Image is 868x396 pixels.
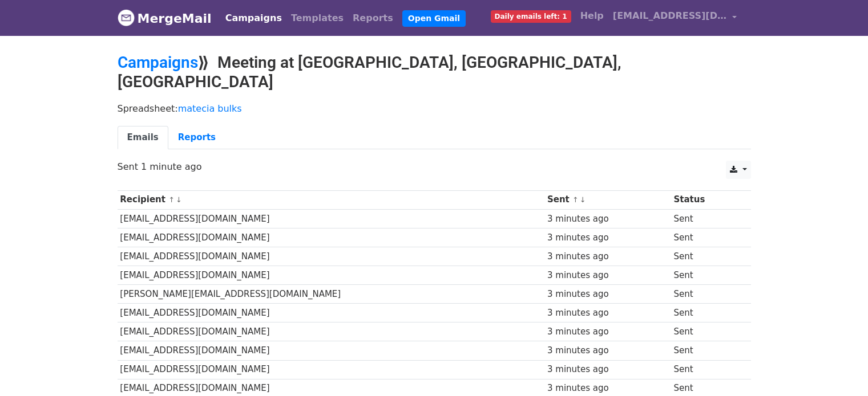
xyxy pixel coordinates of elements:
div: 3 minutes ago [547,344,668,357]
img: MergeMail logo [118,9,135,26]
td: Sent [671,360,741,379]
td: Sent [671,341,741,360]
td: Sent [671,322,741,341]
a: Campaigns [118,53,198,72]
th: Recipient [118,190,545,209]
div: 3 minutes ago [547,307,668,320]
td: Sent [671,304,741,322]
a: ↓ [176,195,182,204]
a: Help [576,5,608,27]
td: [EMAIL_ADDRESS][DOMAIN_NAME] [118,360,545,379]
a: Emails [118,126,168,149]
div: 3 minutes ago [547,382,668,395]
a: Reports [348,7,398,30]
td: [EMAIL_ADDRESS][DOMAIN_NAME] [118,209,545,228]
td: Sent [671,285,741,304]
a: Daily emails left: 1 [486,5,576,27]
td: Sent [671,228,741,247]
div: 3 minutes ago [547,269,668,282]
a: Open Gmail [402,10,466,27]
a: Templates [286,7,348,30]
td: [EMAIL_ADDRESS][DOMAIN_NAME] [118,247,545,266]
p: Sent 1 minute ago [118,161,751,173]
td: Sent [671,209,741,228]
td: [EMAIL_ADDRESS][DOMAIN_NAME] [118,341,545,360]
a: Campaigns [221,7,286,30]
th: Status [671,190,741,209]
div: 3 minutes ago [547,363,668,376]
h2: ⟫ Meeting at [GEOGRAPHIC_DATA], [GEOGRAPHIC_DATA], [GEOGRAPHIC_DATA] [118,53,751,91]
a: ↑ [168,195,175,204]
td: [EMAIL_ADDRESS][DOMAIN_NAME] [118,228,545,247]
td: [EMAIL_ADDRESS][DOMAIN_NAME] [118,304,545,322]
a: matecia bulks [178,103,242,114]
div: 3 minutes ago [547,231,668,244]
td: [EMAIL_ADDRESS][DOMAIN_NAME] [118,266,545,285]
a: [EMAIL_ADDRESS][DOMAIN_NAME] [608,5,742,31]
div: 3 minutes ago [547,288,668,301]
a: ↑ [572,195,579,204]
th: Sent [544,190,671,209]
span: Daily emails left: 1 [491,10,571,23]
div: 3 minutes ago [547,325,668,338]
td: [PERSON_NAME][EMAIL_ADDRESS][DOMAIN_NAME] [118,285,545,304]
div: 3 minutes ago [547,250,668,263]
div: 3 minutes ago [547,213,668,226]
p: Spreadsheet: [118,103,751,115]
span: [EMAIL_ADDRESS][DOMAIN_NAME] [613,9,727,23]
a: ↓ [580,195,586,204]
a: Reports [168,126,225,149]
td: Sent [671,266,741,285]
td: Sent [671,247,741,266]
a: MergeMail [118,6,212,30]
td: [EMAIL_ADDRESS][DOMAIN_NAME] [118,322,545,341]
